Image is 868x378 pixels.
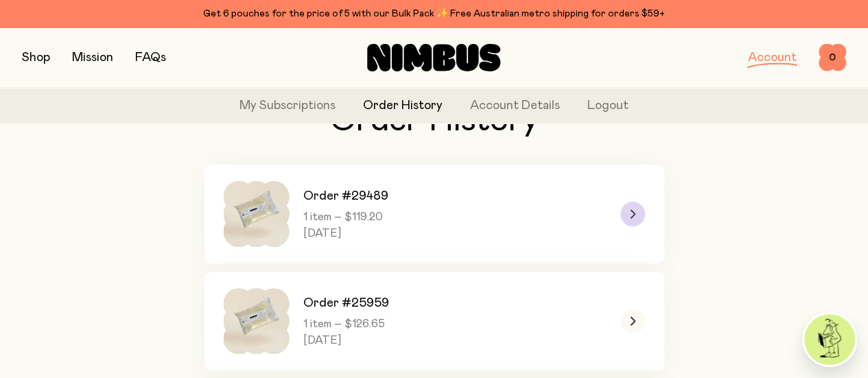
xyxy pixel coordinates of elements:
[239,97,336,115] a: My Subscriptions
[470,97,560,115] a: Account Details
[135,51,166,64] a: FAQs
[303,317,389,331] span: 1 item – $126.65
[303,333,389,347] span: [DATE]
[363,97,443,115] a: Order History
[804,314,855,365] img: agent
[587,97,629,115] button: Logout
[303,210,388,224] span: 1 item – $119.20
[204,272,664,370] a: Order #259591 item – $126.65[DATE]
[72,51,113,64] a: Mission
[22,5,846,22] div: Get 6 pouches for the price of 5 with our Bulk Pack ✨ Free Australian metro shipping for orders $59+
[303,226,388,240] span: [DATE]
[819,44,846,71] button: 0
[303,295,389,311] h3: Order #25959
[303,188,388,204] h3: Order #29489
[748,51,797,64] a: Account
[204,165,664,263] a: Order #294891 item – $119.20[DATE]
